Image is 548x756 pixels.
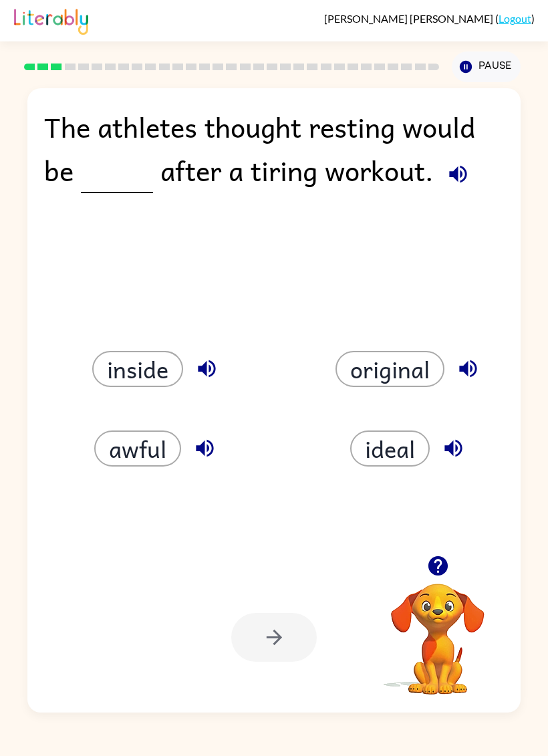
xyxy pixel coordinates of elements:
button: original [335,351,444,387]
button: Pause [452,51,521,82]
div: The athletes thought resting would be after a tiring workout. [44,105,505,206]
span: [PERSON_NAME] [PERSON_NAME] [324,12,495,25]
img: Literably [14,5,88,35]
button: awful [94,430,181,467]
button: ideal [350,430,430,467]
button: inside [92,351,183,387]
div: ( ) [324,12,535,25]
a: Logout [499,12,531,25]
video: Your browser must support playing .mp4 files to use Literably. Please try using another browser. [371,563,505,697]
